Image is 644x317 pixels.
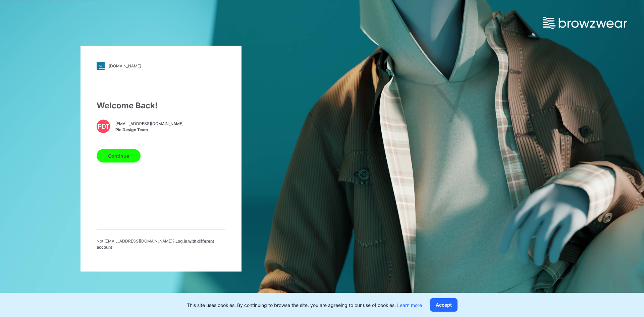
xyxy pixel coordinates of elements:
[115,121,183,127] span: [EMAIL_ADDRESS][DOMAIN_NAME]
[109,63,141,68] div: [DOMAIN_NAME]
[397,302,422,308] a: Learn more
[97,238,225,250] p: Not [EMAIL_ADDRESS][DOMAIN_NAME] ?
[430,298,458,312] button: Accept
[97,62,105,70] img: stylezone-logo.562084cfcfab977791bfbf7441f1a819.svg
[115,127,183,133] span: Pic Design Team
[97,62,225,70] a: [DOMAIN_NAME]
[97,149,141,162] button: Continue
[543,17,627,29] img: browzwear-logo.e42bd6dac1945053ebaf764b6aa21510.svg
[187,302,422,309] p: This site uses cookies. By continuing to browse the site, you are agreeing to our use of cookies.
[97,99,225,111] div: Welcome Back!
[97,119,110,133] div: PDT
